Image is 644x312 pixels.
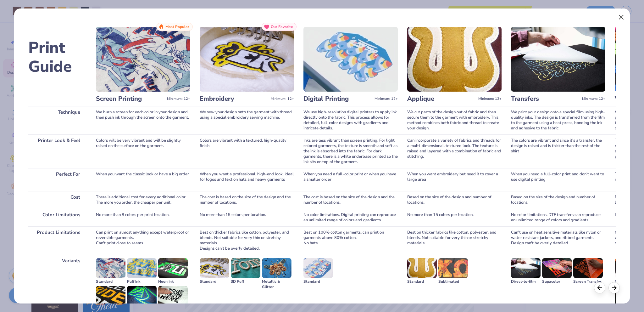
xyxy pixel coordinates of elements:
[96,27,190,92] img: Screen Printing
[375,97,398,101] span: Minimum: 12+
[200,191,294,209] div: The cost is based on the size of the design and the number of locations.
[167,97,190,101] span: Minimum: 12+
[303,226,398,255] div: Best on 100% cotton garments, can print on garments above 80% cotton. No hats.
[573,258,603,278] img: Screen Transfer
[511,106,605,134] div: We print your design onto a special film using high-quality inks. The design is transferred from ...
[271,25,293,29] span: Our Favorite
[407,168,502,191] div: When you want embroidery but need it to cover a large area
[582,97,605,101] span: Minimum: 12+
[96,106,190,134] div: We burn a screen for each color in your design and then push ink through the screen onto the garm...
[28,226,86,255] div: Product Limitations
[200,279,229,284] div: Standard
[407,226,502,255] div: Best on thicker fabrics like cotton, polyester, and blends. Not suitable for very thin or stretch...
[200,226,294,255] div: Best on thicker fabrics like cotton, polyester, and blends. Not suitable for very thin or stretch...
[511,168,605,191] div: When you need a full-color print and don't want to use digital printing
[28,209,86,226] div: Color Limitations
[96,95,164,103] h3: Screen Printing
[231,279,260,284] div: 3D Puff
[165,25,189,29] span: Most Popular
[407,95,476,103] h3: Applique
[96,226,190,255] div: Can print on almost anything except waterproof or reversible garments. Can't print close to seams.
[303,191,398,209] div: The cost is based on the size of the design and the number of locations.
[127,279,157,284] div: Puff Ink
[511,134,605,168] div: The colors are vibrant and since it's a transfer, the design is raised and is thicker than the re...
[262,258,291,278] img: Metallic & Glitter
[200,95,268,103] h3: Embroidery
[511,191,605,209] div: Based on the size of the design and number of locations.
[303,134,398,168] div: Inks are less vibrant than screen printing. For light colored garments, the texture is smooth and...
[438,279,468,284] div: Sublimated
[407,191,502,209] div: Based on the size of the design and number of locations.
[407,258,437,278] img: Standard
[511,279,541,284] div: Direct-to-film
[407,279,437,284] div: Standard
[303,279,333,284] div: Standard
[28,38,86,76] h2: Print Guide
[96,209,190,226] div: No more than 8 colors per print location.
[407,134,502,168] div: Can incorporate a variety of fabrics and threads for a multi-dimensional, textured look. The text...
[96,279,125,284] div: Standard
[511,27,605,92] img: Transfers
[158,279,188,284] div: Neon Ink
[200,106,294,134] div: We sew your design onto the garment with thread using a special embroidery sewing machine.
[511,258,541,278] img: Direct-to-film
[28,134,86,168] div: Printer Look & Feel
[158,286,188,306] img: Water based Ink
[200,209,294,226] div: No more than 15 colors per location.
[615,11,627,23] button: Close
[28,168,86,191] div: Perfect For
[303,209,398,226] div: No color limitations. Digital printing can reproduce an unlimited range of colors and gradients.
[407,27,502,92] img: Applique
[407,106,502,134] div: We cut parts of the design out of fabric and then secure them to the garment with embroidery. Thi...
[158,258,188,278] img: Neon Ink
[407,209,502,226] div: No more than 15 colors per location.
[127,258,157,278] img: Puff Ink
[96,191,190,209] div: There is additional cost for every additional color. The more you order, the cheaper per unit.
[262,279,291,290] div: Metallic & Glitter
[200,258,229,278] img: Standard
[96,286,125,306] img: Metallic & Glitter Ink
[200,27,294,92] img: Embroidery
[200,134,294,168] div: Colors are vibrant with a textured, high-quality finish
[438,258,468,278] img: Sublimated
[511,226,605,255] div: Can't use on heat sensitive materials like nylon or water resistant jackets, and ribbed garments....
[303,168,398,191] div: When you need a full-color print or when you have a smaller order
[303,27,398,92] img: Digital Printing
[231,258,260,278] img: 3D Puff
[573,279,603,284] div: Screen Transfer
[96,134,190,168] div: Colors will be very vibrant and will be slightly raised on the surface on the garment.
[542,258,572,278] img: Supacolor
[511,209,605,226] div: No color limitations. DTF transfers can reproduce an unlimited range of colors and gradients.
[511,95,580,103] h3: Transfers
[478,97,502,101] span: Minimum: 12+
[28,191,86,209] div: Cost
[271,97,294,101] span: Minimum: 12+
[303,258,333,278] img: Standard
[96,258,125,278] img: Standard
[28,106,86,134] div: Technique
[127,286,157,306] img: Glow in the Dark Ink
[200,168,294,191] div: When you want a professional, high-end look. Ideal for logos and text on hats and heavy garments
[303,95,372,103] h3: Digital Printing
[303,106,398,134] div: We use high-resolution digital printers to apply ink directly onto the fabric. This process allow...
[96,168,190,191] div: When you want the classic look or have a big order
[542,279,572,284] div: Supacolor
